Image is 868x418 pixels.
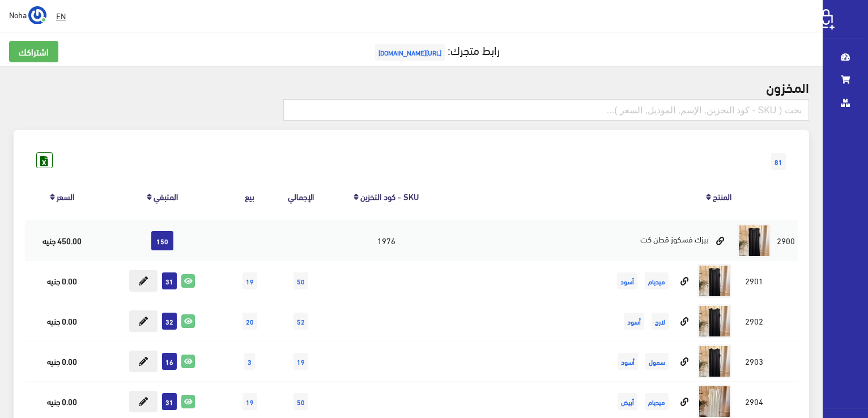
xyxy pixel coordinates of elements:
[162,272,177,289] span: 31
[293,313,308,330] span: 52
[28,6,46,24] img: ...
[445,220,734,261] td: بيزك فسكوز قطن كت
[618,353,638,370] span: أسود
[293,272,308,289] span: 50
[14,79,809,94] h2: المخزون
[225,173,275,220] th: بيع
[162,393,177,410] span: 31
[713,188,731,204] a: المنتج
[645,393,669,410] span: ميديام
[9,41,58,62] a: اشتراكك
[9,6,46,24] a: ... Noha
[244,353,255,370] span: 3
[360,188,419,204] a: SKU - كود التخزين
[645,272,669,289] span: ميديام
[617,272,637,289] span: أسود
[375,44,445,61] span: [URL][DOMAIN_NAME]
[242,272,257,289] span: 19
[697,304,731,338] img: byzk-fskoz-ktn-kt.jpg
[151,231,173,250] span: 150
[9,7,27,22] span: Noha
[25,301,99,341] td: 0.00 جنيه
[293,393,308,410] span: 50
[283,99,809,121] input: بحث ( SKU - كود التخزين, الإسم, الموديل, السعر )...
[56,8,66,23] u: EN
[697,344,731,378] img: byzk-fskoz-ktn-kt.jpg
[697,264,731,298] img: byzk-fskoz-ktn-kt.jpg
[52,6,70,26] a: EN
[618,393,637,410] span: أبيض
[737,224,771,258] img: byzk-fskoz-ktn-kt.jpg
[242,313,257,330] span: 20
[154,188,178,204] a: المتبقي
[774,220,798,261] td: 2900
[624,313,644,330] span: أسود
[771,153,786,170] span: 81
[162,353,177,370] span: 16
[734,261,774,301] td: 2901
[25,220,99,261] td: 450.00 جنيه
[293,353,308,370] span: 19
[372,39,500,60] a: رابط متجرك:[URL][DOMAIN_NAME]
[25,261,99,301] td: 0.00 جنيه
[162,313,177,330] span: 32
[327,220,445,261] td: 1976
[275,173,327,220] th: اﻹجمالي
[242,393,257,410] span: 19
[57,188,74,204] a: السعر
[652,313,669,330] span: لارج
[25,341,99,381] td: 0.00 جنيه
[734,341,774,381] td: 2903
[645,353,669,370] span: سمول
[734,301,774,341] td: 2902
